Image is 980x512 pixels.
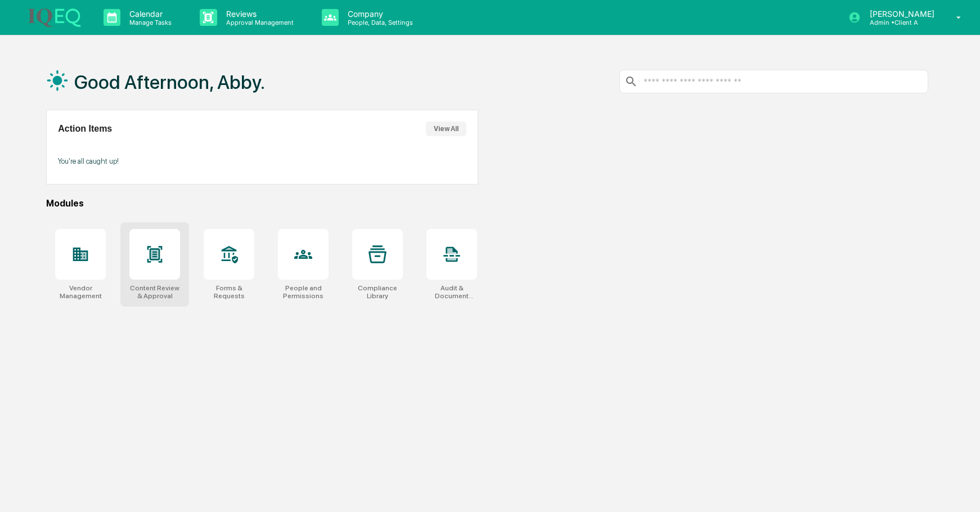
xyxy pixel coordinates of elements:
p: [PERSON_NAME] [861,9,940,19]
p: Calendar [120,9,177,19]
p: Company [339,9,419,19]
span: Pylon [876,358,900,367]
div: Content Review & Approval [129,284,180,300]
a: Powered byPylon [843,358,900,367]
h1: Good Afternoon, Abby. [74,71,265,93]
img: logo [27,7,81,27]
p: You're all caught up! [58,157,466,165]
div: Modules [46,198,928,209]
div: People and Permissions [278,284,329,300]
button: View All [426,122,466,136]
p: Admin • Client A [861,19,940,26]
p: Manage Tasks [120,19,177,26]
div: Compliance Library [352,284,403,300]
h2: Action Items [58,124,112,134]
p: People, Data, Settings [339,19,419,26]
div: Forms & Requests [204,284,254,300]
div: Audit & Document Logs [426,284,477,300]
div: Vendor Management [55,284,106,300]
p: Approval Management [217,19,299,26]
p: Reviews [217,9,299,19]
